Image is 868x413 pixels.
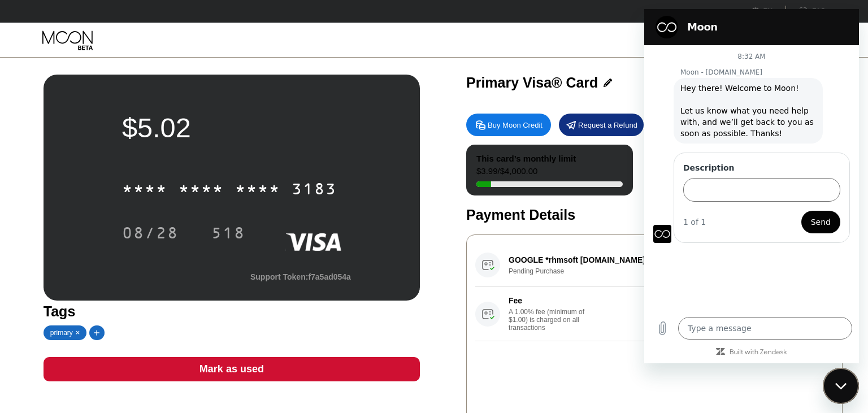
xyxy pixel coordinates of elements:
div: Request a Refund [559,114,644,136]
div: A 1.00% fee (minimum of $1.00) is charged on all transactions [509,308,593,332]
div: Buy Moon Credit [488,120,542,130]
div: 08/28 [122,225,179,244]
div: Mark as used [44,357,420,381]
div: $3.99 / $4,000.00 [476,166,537,181]
div: Support Token: f7a5ad054a [250,272,351,281]
div: EN [752,6,786,17]
div: 3183 [292,181,337,199]
div: 518 [203,219,254,247]
iframe: Messaging window [644,9,859,363]
iframe: Button to launch messaging window, conversation in progress [823,368,859,404]
div: $5.02 [122,112,341,144]
div: FeeA 1.00% fee (minimum of $1.00) is charged on all transactions$1.00[DATE] 8:07 AM [475,287,834,341]
div: FAQ [812,7,826,15]
div: 08/28 [114,219,187,247]
div: Buy Moon Credit [466,114,551,136]
div: Fee [509,296,588,305]
div: Tags [44,303,420,320]
div: Support Token:f7a5ad054a [250,272,351,281]
div: 518 [211,225,245,244]
div: Mark as used [199,363,264,376]
div: EN [763,7,773,15]
div: Payment Details [466,207,843,223]
div: Primary Visa® Card [466,75,598,91]
div: This card’s monthly limit [476,154,576,163]
div: Request a Refund [578,120,637,130]
div: primary [50,329,73,337]
div: FAQ [786,6,826,17]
